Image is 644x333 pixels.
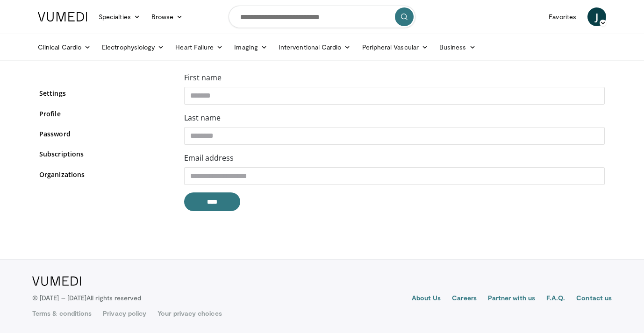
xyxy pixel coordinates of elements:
a: Clinical Cardio [32,38,96,57]
a: J [587,7,606,26]
a: Browse [146,7,189,26]
a: Privacy policy [103,309,146,318]
img: VuMedi Logo [32,276,81,286]
a: Peripheral Vascular [357,38,434,57]
a: Your privacy choices [157,309,222,318]
a: Contact us [576,293,612,305]
img: VuMedi Logo [38,12,87,21]
a: Settings [39,88,170,98]
a: Specialties [93,7,146,26]
a: Password [39,129,170,139]
label: Last name [184,112,221,123]
a: Heart Failure [170,38,229,57]
span: All rights reserved [86,294,141,302]
a: Favorites [543,7,582,26]
a: Partner with us [488,293,535,305]
a: Terms & conditions [32,309,92,318]
a: Organizations [39,170,170,179]
a: F.A.Q. [546,293,565,305]
a: Profile [39,109,170,119]
p: © [DATE] – [DATE] [32,293,142,303]
a: Electrophysiology [96,38,170,57]
a: Business [434,38,481,57]
a: Careers [452,293,477,305]
label: First name [184,72,222,83]
input: Search topics, interventions [229,6,415,28]
a: Interventional Cardio [273,38,357,57]
a: Imaging [229,38,273,57]
a: Subscriptions [39,149,170,159]
a: About Us [412,293,441,305]
label: Email address [184,152,234,163]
